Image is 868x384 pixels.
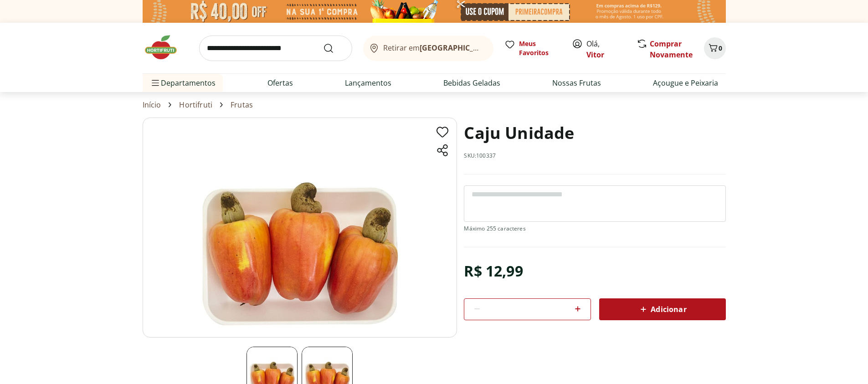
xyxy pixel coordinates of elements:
span: Departamentos [150,72,216,94]
div: R$ 12,99 [464,258,523,284]
h1: Caju Unidade [464,118,574,148]
span: Olá, [586,38,627,60]
a: Bebidas Geladas [443,77,500,88]
a: Ofertas [267,77,293,88]
button: Carrinho [704,37,726,59]
img: Principal [143,118,457,338]
a: Início [143,101,161,109]
a: Hortifruti [179,101,212,109]
a: Meus Favoritos [504,39,561,57]
a: Açougue e Peixaria [653,77,718,88]
a: Lançamentos [345,77,391,88]
a: Frutas [231,101,253,109]
span: Retirar em [383,44,484,52]
button: Submit Search [323,43,345,54]
button: Menu [150,72,161,94]
span: Meus Favoritos [519,39,561,57]
b: [GEOGRAPHIC_DATA]/[GEOGRAPHIC_DATA] [420,43,573,53]
img: Hortifruti [143,34,188,61]
button: Adicionar [599,298,726,320]
a: Vitor [586,50,604,60]
a: Nossas Frutas [552,77,601,88]
p: SKU: 100337 [464,152,496,159]
span: Adicionar [638,304,686,315]
span: 0 [719,44,722,52]
a: Comprar Novamente [650,39,693,60]
button: Retirar em[GEOGRAPHIC_DATA]/[GEOGRAPHIC_DATA] [363,36,493,61]
input: search [199,36,352,61]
